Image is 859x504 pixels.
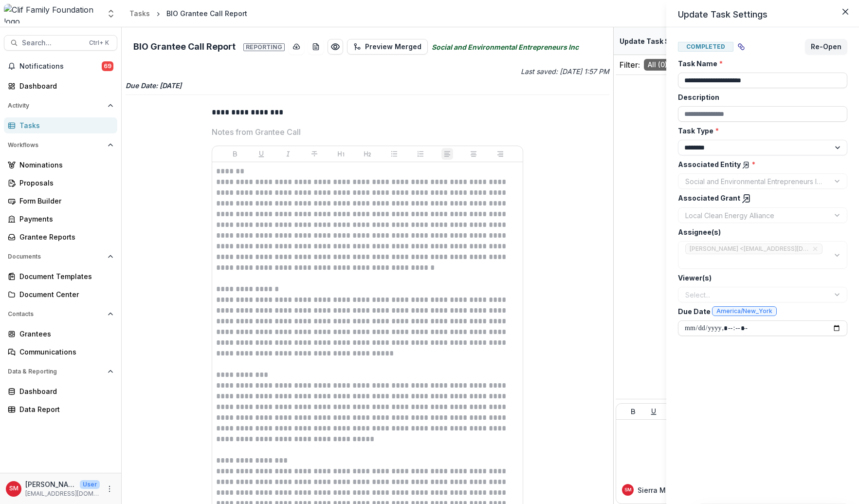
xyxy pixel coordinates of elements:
[678,159,841,169] label: Associated Entity
[678,306,841,317] label: Due Date
[716,308,772,315] span: America/New_York
[838,4,853,19] button: Close
[678,126,841,136] label: Task Type
[678,42,733,52] span: Completed
[805,39,847,55] button: Re-Open
[678,227,841,237] label: Assignee(s)
[678,273,841,283] label: Viewer(s)
[678,58,841,69] label: Task Name
[678,92,841,102] label: Description
[733,39,749,55] button: View dependent tasks
[678,193,841,204] label: Associated Grant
